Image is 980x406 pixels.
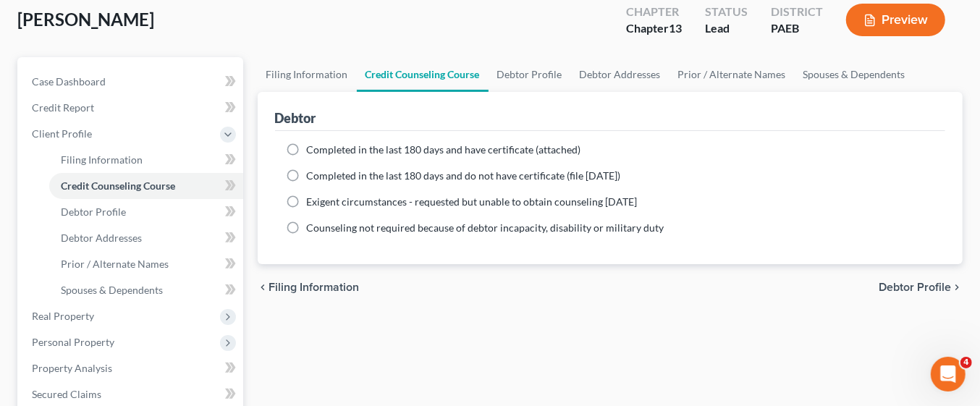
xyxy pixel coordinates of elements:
[879,282,963,293] button: Debtor Profile chevron_right
[258,282,360,293] button: chevron_left Filing Information
[626,4,682,20] div: Chapter
[32,336,114,348] span: Personal Property
[771,4,823,20] div: District
[258,282,269,293] i: chevron_left
[307,143,581,156] span: Completed in the last 180 days and have certificate (attached)
[879,282,951,293] span: Debtor Profile
[61,284,163,296] span: Spouses & Dependents
[705,20,748,37] div: Lead
[17,9,154,30] span: [PERSON_NAME]
[61,206,126,218] span: Debtor Profile
[571,57,669,92] a: Debtor Addresses
[49,173,243,199] a: Credit Counseling Course
[49,251,243,277] a: Prior / Alternate Names
[32,101,94,114] span: Credit Report
[795,57,914,92] a: Spouses & Dependents
[307,195,638,208] span: Exigent circumstances - requested but unable to obtain counseling [DATE]
[49,277,243,303] a: Spouses & Dependents
[32,362,112,374] span: Property Analysis
[61,232,142,244] span: Debtor Addresses
[61,258,169,270] span: Prior / Alternate Names
[307,221,664,234] span: Counseling not required because of debtor incapacity, disability or military duty
[705,4,748,20] div: Status
[258,57,357,92] a: Filing Information
[32,310,94,322] span: Real Property
[32,75,106,88] span: Case Dashboard
[626,20,682,37] div: Chapter
[49,225,243,251] a: Debtor Addresses
[931,357,966,392] iframe: Intercom live chat
[669,57,795,92] a: Prior / Alternate Names
[489,57,571,92] a: Debtor Profile
[307,169,621,182] span: Completed in the last 180 days and do not have certificate (file [DATE])
[269,282,360,293] span: Filing Information
[960,357,972,368] span: 4
[275,109,316,127] div: Debtor
[669,21,682,35] span: 13
[61,153,143,166] span: Filing Information
[20,69,243,95] a: Case Dashboard
[846,4,945,36] button: Preview
[357,57,489,92] a: Credit Counseling Course
[771,20,823,37] div: PAEB
[20,355,243,381] a: Property Analysis
[32,388,101,400] span: Secured Claims
[49,199,243,225] a: Debtor Profile
[951,282,963,293] i: chevron_right
[20,95,243,121] a: Credit Report
[49,147,243,173] a: Filing Information
[61,179,175,192] span: Credit Counseling Course
[32,127,92,140] span: Client Profile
